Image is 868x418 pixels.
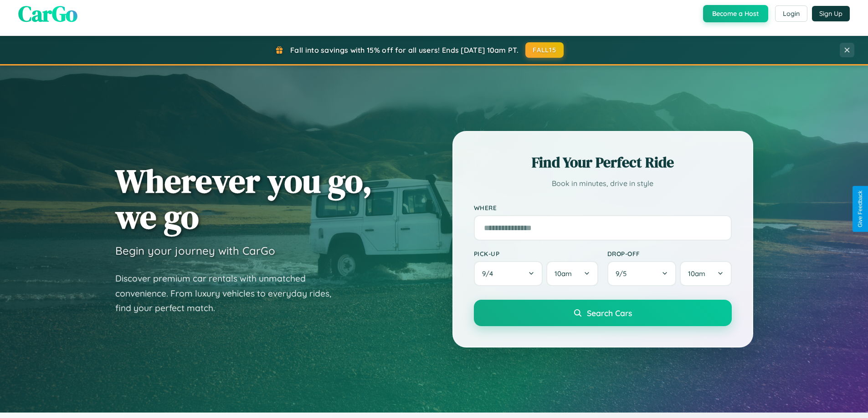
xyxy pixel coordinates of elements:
button: 9/5 [607,261,677,286]
span: 9 / 4 [482,269,498,278]
label: Drop-off [607,250,732,257]
span: 10am [555,269,572,278]
button: Become a Host [703,5,768,22]
span: Fall into savings with 15% off for all users! Ends [DATE] 10am PT. [290,45,519,55]
span: 10am [688,269,705,278]
button: 9/4 [474,261,543,286]
div: Give Feedback [857,191,863,227]
span: Search Cars [587,308,632,318]
button: 10am [546,261,598,286]
button: Login [775,5,807,22]
button: 10am [680,261,731,286]
p: Discover premium car rentals with unmatched convenience. From luxury vehicles to everyday rides, ... [115,271,343,316]
h3: Begin your journey with CarGo [115,244,275,257]
h2: Find Your Perfect Ride [474,152,732,172]
button: Search Cars [474,300,732,326]
span: 9 / 5 [616,269,631,278]
p: Book in minutes, drive in style [474,177,732,190]
button: Sign Up [812,6,850,21]
label: Pick-up [474,250,598,257]
button: FALL15 [525,42,564,58]
label: Where [474,204,732,212]
h1: Wherever you go, we go [115,163,372,235]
